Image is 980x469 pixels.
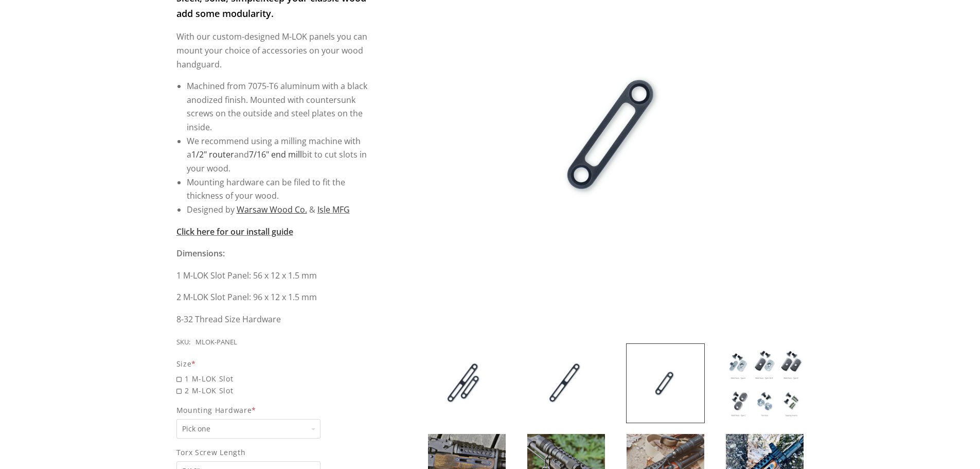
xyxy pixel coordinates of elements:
a: Click here for our install guide [176,226,293,237]
li: Designed by & [187,203,373,217]
img: DIY M-LOK Panel Inserts [726,344,804,423]
img: DIY M-LOK Panel Inserts [627,344,704,423]
li: Machined from 7075-T6 aluminum with a black anodized finish. Mounted with countersunk screws on t... [187,79,373,134]
div: Size [176,358,373,370]
li: Mounting hardware can be filed to fit the thickness of your wood. [187,176,373,203]
a: 7/16" end mill [249,149,302,160]
p: 8-32 Thread Size Hardware [176,312,373,326]
span: Torx Screw Length [176,446,373,458]
a: Isle MFG [317,204,350,215]
div: SKU: [176,337,190,348]
span: 2 M-LOK Slot [176,385,373,396]
span: Mounting Hardware [176,404,373,416]
p: 2 M-LOK Slot Panel: 96 x 12 x 1.5 mm [176,290,373,304]
li: We recommend using a milling machine with a and bit to cut slots in your wood. [187,134,373,176]
div: MLOK-PANEL [195,337,237,348]
a: 1/2" router [191,149,234,160]
p: 1 M-LOK Slot Panel: 56 x 12 x 1.5 mm [176,269,373,283]
img: DIY M-LOK Panel Inserts [527,344,605,423]
select: Mounting Hardware* [176,419,320,439]
span: With our custom-designed M-LOK panels you can mount your choice of accessories on your wood handg... [176,31,367,70]
strong: Dimensions: [176,248,225,259]
a: Warsaw Wood Co. [237,204,307,215]
img: DIY M-LOK Panel Inserts [428,344,506,423]
span: 1 M-LOK Slot [176,373,373,385]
